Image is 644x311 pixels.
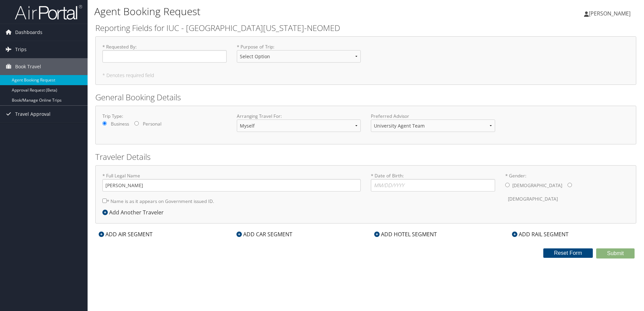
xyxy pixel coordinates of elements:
label: * Gender: [505,172,630,206]
div: ADD AIR SEGMENT [95,230,156,238]
div: ADD RAIL SEGMENT [509,230,572,238]
h1: Agent Booking Request [94,4,456,19]
label: Business [111,120,129,127]
input: * Requested By: [102,50,227,63]
input: * Gender:[DEMOGRAPHIC_DATA][DEMOGRAPHIC_DATA] [568,183,572,187]
div: Add Another Traveler [102,208,167,216]
input: * Date of Birth: [371,179,495,192]
label: * Name is as it appears on Government issued ID. [102,195,214,207]
input: * Full Legal Name [102,179,361,192]
button: Reset Form [543,248,593,258]
span: Book Travel [15,58,41,75]
label: Trip Type: [102,113,227,119]
input: * Gender:[DEMOGRAPHIC_DATA][DEMOGRAPHIC_DATA] [505,183,510,187]
button: Submit [596,248,635,258]
label: Preferred Advisor [371,113,495,119]
span: Trips [15,41,27,58]
label: Personal [143,120,161,127]
span: Dashboards [15,24,42,41]
div: ADD CAR SEGMENT [233,230,296,238]
input: * Name is as it appears on Government issued ID. [102,199,107,203]
label: [DEMOGRAPHIC_DATA] [508,193,558,205]
a: [PERSON_NAME] [584,3,637,24]
h2: Traveler Details [95,151,636,163]
div: ADD HOTEL SEGMENT [371,230,440,238]
span: [PERSON_NAME] [589,10,631,17]
h2: Reporting Fields for IUC - [GEOGRAPHIC_DATA][US_STATE]-NEOMED [95,22,636,34]
label: * Requested By : [102,43,227,63]
label: * Date of Birth: [371,172,495,192]
label: * Full Legal Name [102,172,361,192]
label: [DEMOGRAPHIC_DATA] [512,179,562,192]
h5: * Denotes required field [102,73,629,78]
span: Travel Approval [15,106,51,123]
label: * Purpose of Trip : [237,43,361,68]
label: Arranging Travel For: [237,113,361,119]
img: airportal-logo.png [15,4,82,20]
select: * Purpose of Trip: [237,50,361,63]
h2: General Booking Details [95,92,636,103]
